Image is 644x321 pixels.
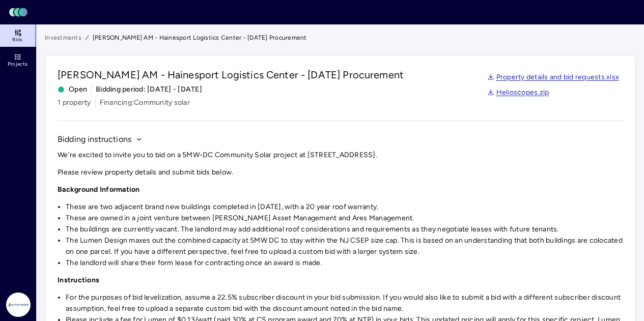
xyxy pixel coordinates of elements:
a: Helioscopes.zip [487,87,549,98]
span: Financing: Community solar [100,97,190,108]
p: We’re excited to invite you to bid on a 5MW-DC Community Solar project at [STREET_ADDRESS]. [58,150,623,161]
li: These are owned in a joint venture between [PERSON_NAME] Asset Management and Ares Management. [66,213,623,224]
li: The buildings are currently vacant. The landlord may add additional roof considerations and requi... [66,224,623,235]
strong: Background Information [58,185,140,194]
span: [PERSON_NAME] AM - Hainesport Logistics Center - [DATE] Procurement [93,33,307,43]
span: Bidding period: [DATE] - [DATE] [96,84,202,95]
strong: Instructions [58,276,99,284]
li: The Lumen Design maxes out the combined capacity at 5MW DC to stay within the NJ CSEP size cap. T... [66,235,623,257]
li: For the purposes of bid levelization, assume a 22.5% subscriber discount in your bid submission. ... [66,292,623,314]
p: Please review property details and submit bids below. [58,167,623,178]
a: Investments [45,33,81,43]
img: Altus Power [6,293,31,317]
li: These are two adjacent brand new buildings completed in [DATE], with a 20 year roof warranty. [66,201,623,213]
nav: breadcrumb [45,33,636,43]
a: Property details and bid requests.xlsx [487,72,620,83]
span: [PERSON_NAME] AM - Hainesport Logistics Center - [DATE] Procurement [58,68,404,82]
span: 1 property [58,97,91,108]
span: Bids [12,37,22,43]
li: The landlord will share their form lease for contracting once an award is made. [66,257,623,269]
span: Open [58,84,87,95]
span: Projects [8,61,27,67]
button: Bidding instructions [58,133,143,145]
span: Bidding instructions [58,133,131,145]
